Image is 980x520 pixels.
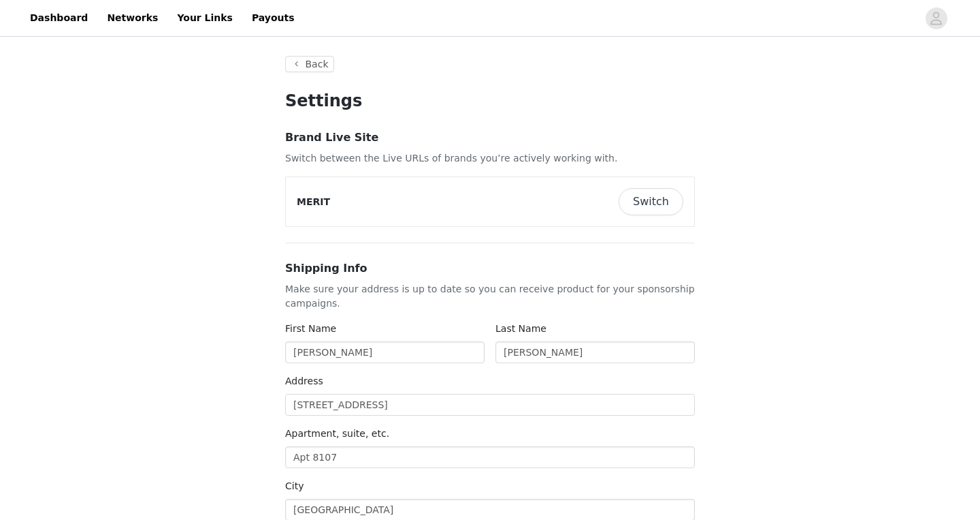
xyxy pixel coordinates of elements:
label: Address [285,376,323,386]
input: Apartment, suite, etc. (optional) [285,446,695,468]
p: MERIT [297,195,330,209]
h1: Settings [285,89,695,113]
h3: Shipping Info [285,260,695,277]
label: First Name [285,323,336,334]
a: Dashboard [22,3,96,33]
label: City [285,480,304,491]
p: Make sure your address is up to date so you can receive product for your sponsorship campaigns. [285,282,695,311]
input: Address [285,394,695,416]
p: Switch between the Live URLs of brands you’re actively working with. [285,151,695,166]
a: Your Links [169,3,241,33]
div: avatar [930,7,943,29]
a: Payouts [244,3,303,33]
a: Networks [99,3,166,33]
h3: Brand Live Site [285,129,695,146]
label: Apartment, suite, etc. [285,428,389,439]
button: Back [285,56,334,72]
label: Last Name [495,323,546,334]
button: Switch [619,188,683,215]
